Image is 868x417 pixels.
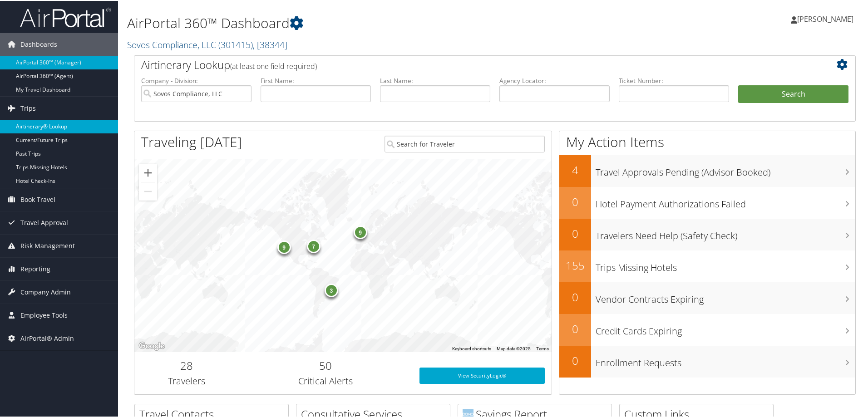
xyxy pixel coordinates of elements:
[141,75,252,84] label: Company - Division:
[20,234,75,256] span: Risk Management
[559,352,591,368] h2: 0
[559,225,591,240] h2: 0
[559,313,855,345] a: 0Credit Cards Expiring
[20,6,111,27] img: airportal-logo.png
[141,56,789,72] h2: Airtinerary Lookup
[596,192,855,210] h3: Hotel Payment Authorizations Failed
[559,250,855,281] a: 155Trips Missing Hotels
[20,96,36,119] span: Trips
[559,162,591,177] h2: 4
[325,283,338,296] div: 3
[20,32,57,55] span: Dashboards
[452,345,491,351] button: Keyboard shortcuts
[596,256,855,273] h3: Trips Missing Hotels
[797,13,853,23] span: [PERSON_NAME]
[419,367,545,383] a: View SecurityLogic®
[596,288,855,305] h3: Vendor Contracts Expiring
[127,38,287,50] a: Sovos Compliance, LLC
[277,239,291,253] div: 9
[559,345,855,377] a: 0Enrollment Requests
[499,75,610,84] label: Agency Locator:
[353,225,367,238] div: 9
[246,357,406,373] h2: 50
[791,5,863,32] a: [PERSON_NAME]
[559,154,855,186] a: 4Travel Approvals Pending (Advisor Booked)
[141,132,242,151] h1: Traveling [DATE]
[137,339,167,351] a: Open this area in Google Maps (opens a new window)
[559,289,591,304] h2: 0
[20,280,71,303] span: Company Admin
[559,281,855,313] a: 0Vendor Contracts Expiring
[141,357,232,373] h2: 28
[619,75,729,84] label: Ticket Number:
[20,211,68,233] span: Travel Approval
[20,257,50,280] span: Reporting
[246,374,406,387] h3: Critical Alerts
[559,193,591,209] h2: 0
[596,351,855,368] h3: Enrollment Requests
[596,319,855,337] h3: Credit Cards Expiring
[218,38,253,50] span: ( 301415 )
[497,345,531,350] span: Map data ©2025
[559,218,855,250] a: 0Travelers Need Help (Safety Check)
[261,75,371,84] label: First Name:
[536,345,549,350] a: Terms (opens in new tab)
[559,186,855,218] a: 0Hotel Payment Authorizations Failed
[596,161,855,178] h3: Travel Approvals Pending (Advisor Booked)
[127,13,617,32] h1: AirPortal 360™ Dashboard
[137,339,167,351] img: Google
[596,224,855,241] h3: Travelers Need Help (Safety Check)
[559,320,591,336] h2: 0
[230,60,317,70] span: (at least one field required)
[20,187,55,210] span: Book Travel
[306,238,320,252] div: 7
[20,303,68,326] span: Employee Tools
[20,326,74,349] span: AirPortal® Admin
[559,132,855,151] h1: My Action Items
[559,257,591,272] h2: 155
[139,163,157,181] button: Zoom in
[253,38,287,50] span: , [ 38344 ]
[380,75,490,84] label: Last Name:
[385,135,545,152] input: Search for Traveler
[141,374,232,387] h3: Travelers
[738,84,848,103] button: Search
[139,182,157,200] button: Zoom out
